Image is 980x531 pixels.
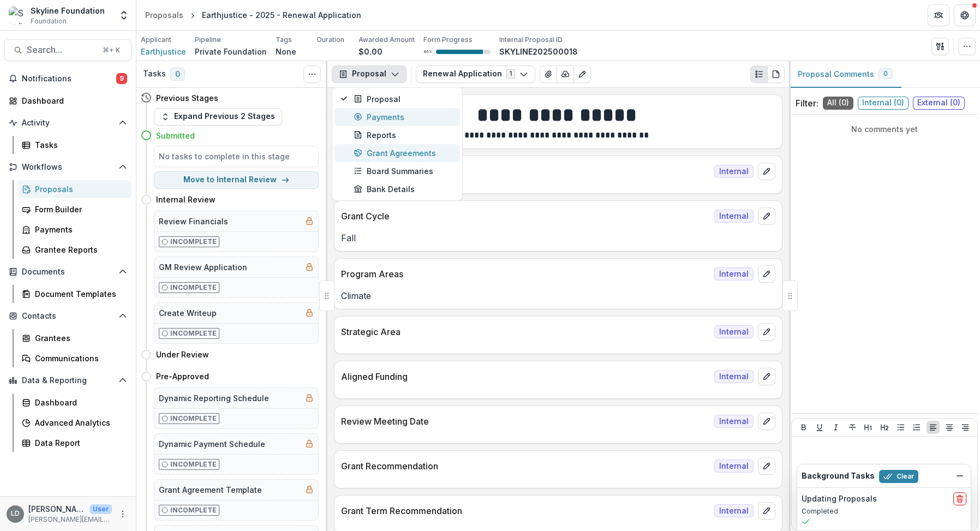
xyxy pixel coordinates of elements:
[928,4,949,26] button: Partners
[17,200,132,218] a: Form Builder
[802,506,966,516] p: Completed
[758,207,775,225] button: edit
[22,118,114,128] span: Activity
[22,163,114,172] span: Workflows
[499,46,578,57] p: SKYLINE202500018
[714,325,754,338] span: Internal
[35,397,123,408] div: Dashboard
[758,368,775,385] button: edit
[159,438,265,450] h5: Dynamic Payment Schedule
[31,16,67,26] span: Foundation
[35,183,123,195] div: Proposals
[159,261,247,273] h5: GM Review Application
[17,220,132,238] a: Payments
[11,510,20,517] div: Lisa Dinh
[22,74,116,83] span: Notifications
[4,307,132,325] button: Open Contacts
[750,65,768,83] button: Plaintext view
[4,114,132,132] button: Open Activity
[354,111,453,123] div: Payments
[156,371,209,382] h4: Pre-Approved
[354,147,453,159] div: Grant Agreements
[796,123,973,135] p: No comments yet
[758,163,775,180] button: edit
[341,210,710,223] p: Grant Cycle
[17,136,132,154] a: Tasks
[341,165,710,178] p: Grant Note & Flags
[878,421,891,434] button: Heading 2
[22,267,114,277] span: Documents
[573,65,591,83] button: Edit as form
[802,494,877,504] h2: Updating Proposals
[17,285,132,303] a: Document Templates
[154,171,319,189] button: Move to Internal Review
[341,289,775,302] p: Climate
[17,241,132,259] a: Grantee Reports
[959,421,972,434] button: Align Right
[17,434,132,452] a: Data Report
[341,325,710,338] p: Strategic Area
[341,504,710,517] p: Grant Term Recommendation
[116,508,129,521] button: More
[17,329,132,347] a: Grantees
[31,5,105,16] div: Skyline Foundation
[141,7,366,23] nav: breadcrumb
[341,460,710,473] p: Grant Recommendation
[159,307,217,319] h5: Create Writeup
[170,414,217,423] p: Incomplete
[4,372,132,389] button: Open Data & Reporting
[341,370,710,383] p: Aligned Funding
[789,61,901,88] button: Proposal Comments
[303,65,321,83] button: Toggle View Cancelled Tasks
[141,46,186,57] a: Earthjustice
[829,421,842,434] button: Italicize
[341,267,710,281] p: Program Areas
[170,237,217,247] p: Incomplete
[9,7,26,24] img: Skyline Foundation
[17,180,132,198] a: Proposals
[714,460,754,473] span: Internal
[953,492,966,505] button: delete
[802,472,875,481] h2: Background Tasks
[894,421,907,434] button: Bullet List
[758,323,775,341] button: edit
[195,46,267,57] p: Private Foundation
[28,515,112,524] p: [PERSON_NAME][EMAIL_ADDRESS][DOMAIN_NAME]
[499,35,563,45] p: Internal Proposal ID
[100,44,122,56] div: ⌘ + K
[4,70,132,87] button: Notifications9
[416,65,535,83] button: Renewal Application1
[35,204,123,215] div: Form Builder
[4,263,132,281] button: Open Documents
[159,484,262,496] h5: Grant Agreement Template
[159,216,228,227] h5: Review Financials
[879,470,918,483] button: Clear
[156,349,209,360] h4: Under Review
[28,503,85,515] p: [PERSON_NAME]
[758,265,775,283] button: edit
[22,312,114,321] span: Contacts
[35,417,123,428] div: Advanced Analytics
[954,4,976,26] button: Get Help
[927,421,940,434] button: Align Left
[141,7,188,23] a: Proposals
[35,353,123,364] div: Communications
[35,332,123,344] div: Grantees
[714,370,754,383] span: Internal
[22,376,114,385] span: Data & Reporting
[143,69,166,79] h3: Tasks
[170,505,217,515] p: Incomplete
[27,45,96,55] span: Search...
[35,139,123,151] div: Tasks
[276,35,292,45] p: Tags
[159,151,314,162] h5: No tasks to complete in this stage
[332,65,407,83] button: Proposal
[714,267,754,281] span: Internal
[116,4,132,26] button: Open entity switcher
[156,194,216,205] h4: Internal Review
[913,97,965,110] span: External ( 0 )
[358,35,415,45] p: Awarded Amount
[767,65,785,83] button: PDF view
[141,35,171,45] p: Applicant
[423,48,432,56] p: 86 %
